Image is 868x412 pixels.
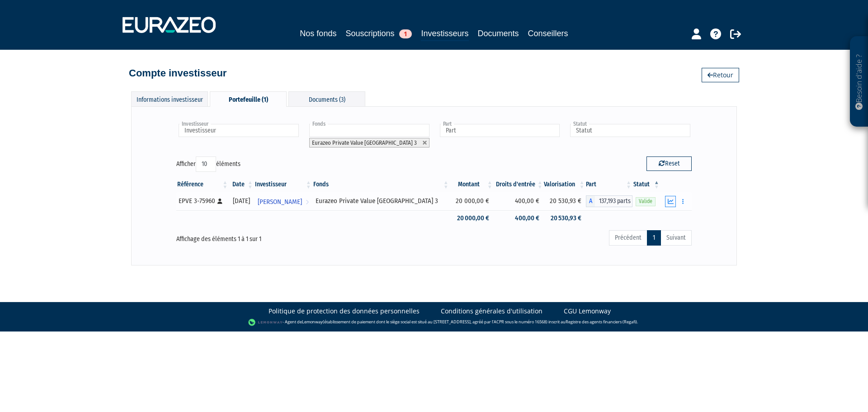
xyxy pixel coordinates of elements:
th: Montant: activer pour trier la colonne par ordre croissant [450,177,494,192]
a: Documents [478,27,519,40]
td: 20 530,93 € [544,210,586,226]
a: Conseillers [528,27,568,40]
td: 20 000,00 € [450,192,494,210]
th: Référence : activer pour trier la colonne par ordre croissant [176,177,229,192]
img: logo-lemonway.png [248,318,283,327]
th: Fonds: activer pour trier la colonne par ordre croissant [312,177,450,192]
th: Part: activer pour trier la colonne par ordre croissant [586,177,632,192]
h4: Compte investisseur [129,68,226,79]
th: Statut : activer pour trier la colonne par ordre d&eacute;croissant [632,177,660,192]
span: Eurazeo Private Value [GEOGRAPHIC_DATA] 3 [312,139,417,146]
div: Informations investisseur [131,91,208,106]
span: A [586,195,595,207]
span: Valide [636,197,656,206]
a: Lemonway [302,319,323,325]
a: Retour [702,68,739,82]
span: 137,193 parts [595,195,632,207]
div: Eurazeo Private Value [GEOGRAPHIC_DATA] 3 [316,196,447,206]
div: Portefeuille (1) [210,91,287,107]
th: Date: activer pour trier la colonne par ordre croissant [229,177,254,192]
a: Registre des agents financiers (Regafi) [566,319,637,325]
a: Nos fonds [300,27,336,40]
label: Afficher éléments [176,156,241,172]
a: Investisseurs [421,27,468,41]
a: [PERSON_NAME] [254,192,312,210]
div: Affichage des éléments 1 à 1 sur 1 [176,229,383,244]
div: [DATE] [232,196,250,206]
a: 1 [647,230,661,246]
button: Reset [646,156,692,171]
th: Droits d'entrée: activer pour trier la colonne par ordre croissant [494,177,544,192]
i: Voir l'investisseur [306,194,309,210]
td: 20 530,93 € [544,192,586,210]
select: Afficheréléments [196,156,216,172]
td: 400,00 € [494,210,544,226]
i: [Français] Personne physique [217,199,222,204]
div: A - Eurazeo Private Value Europe 3 [586,195,632,207]
a: Politique de protection des données personnelles [269,307,420,316]
div: - Agent de (établissement de paiement dont le siège social est situé au [STREET_ADDRESS], agréé p... [9,318,859,327]
td: 400,00 € [494,192,544,210]
td: 20 000,00 € [450,210,494,226]
span: 1 [399,29,412,38]
div: Documents (3) [288,91,365,106]
a: Conditions générales d'utilisation [441,307,542,316]
a: Souscriptions1 [345,27,412,40]
th: Investisseur: activer pour trier la colonne par ordre croissant [254,177,312,192]
p: Besoin d'aide ? [854,41,864,123]
img: 1732889491-logotype_eurazeo_blanc_rvb.png [123,17,216,33]
a: CGU Lemonway [564,307,611,316]
div: EPVE 3-75960 [179,196,226,206]
th: Valorisation: activer pour trier la colonne par ordre croissant [544,177,586,192]
span: [PERSON_NAME] [258,194,302,210]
